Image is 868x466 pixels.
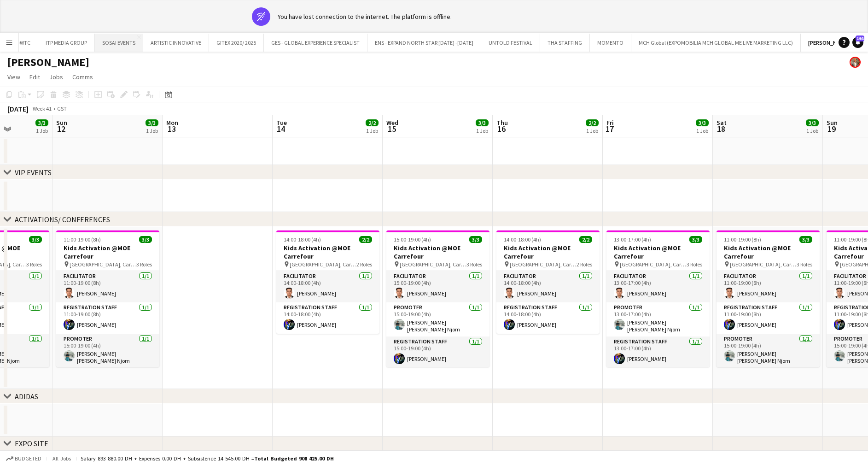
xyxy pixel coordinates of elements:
app-job-card: 11:00-19:00 (8h)3/3Kids Activation @MOE Carrefour [GEOGRAPHIC_DATA], Carrefour3 RolesFacilitator1... [717,231,820,367]
span: [GEOGRAPHIC_DATA], Carrefour [620,261,687,268]
span: Tue [276,118,287,127]
span: 2 Roles [577,261,592,268]
span: 14:00-18:00 (4h) [504,236,541,243]
span: [GEOGRAPHIC_DATA], Carrefour [510,261,577,268]
span: View [7,73,20,81]
app-job-card: 15:00-19:00 (4h)3/3Kids Activation @MOE Carrefour [GEOGRAPHIC_DATA], Carrefour3 RolesFacilitator1... [386,231,489,367]
button: ENS - EXPAND NORTH STAR [DATE] -[DATE] [367,34,481,52]
div: 1 Job [36,127,48,134]
span: Fri [606,118,614,127]
app-user-avatar: Clinton Appel [850,57,861,68]
h3: Kids Activation @MOE Carrefour [606,244,710,261]
span: 3 Roles [136,261,152,268]
button: ARTISTIC INNOVATIVE [143,34,209,52]
div: 1 Job [476,127,488,134]
span: 3/3 [476,119,489,126]
span: Sun [56,118,67,127]
span: 2/2 [359,236,372,243]
span: 18 [715,124,727,134]
span: 3 Roles [26,261,42,268]
app-job-card: 13:00-17:00 (4h)3/3Kids Activation @MOE Carrefour [GEOGRAPHIC_DATA], Carrefour3 RolesFacilitator1... [606,231,710,367]
span: Jobs [49,73,63,81]
span: [GEOGRAPHIC_DATA], Carrefour [290,261,356,268]
span: Sat [717,118,727,127]
a: 198 [852,37,863,48]
app-card-role: Registration Staff1/113:00-17:00 (4h)[PERSON_NAME] [606,337,710,368]
span: 3/3 [689,236,702,243]
div: ADIDAS [15,392,38,401]
span: 3/3 [35,119,48,126]
span: 11:00-19:00 (8h) [64,236,101,243]
h1: [PERSON_NAME] [7,55,89,69]
span: 13:00-17:00 (4h) [614,236,651,243]
span: 3 Roles [797,261,812,268]
app-card-role: Registration Staff1/115:00-19:00 (4h)[PERSON_NAME] [386,337,489,368]
span: Thu [496,118,508,127]
button: DWTC [9,34,38,52]
app-card-role: Promoter1/115:00-19:00 (4h)[PERSON_NAME] [PERSON_NAME] Njom [386,303,489,337]
span: 3/3 [799,236,812,243]
div: 11:00-19:00 (8h)3/3Kids Activation @MOE Carrefour [GEOGRAPHIC_DATA], Carrefour3 RolesFacilitator1... [56,231,159,367]
div: EXPO SITE [15,439,48,448]
span: Budgeted [15,455,41,462]
span: 2 Roles [356,261,372,268]
span: 2/2 [366,119,379,126]
a: Jobs [46,71,67,83]
span: 3 Roles [466,261,482,268]
span: Total Budgeted 908 425.00 DH [254,455,334,462]
app-card-role: Promoter1/115:00-19:00 (4h)[PERSON_NAME] [PERSON_NAME] Njom [56,334,159,368]
app-card-role: Registration Staff1/111:00-19:00 (8h)[PERSON_NAME] [56,303,159,334]
app-card-role: Facilitator1/111:00-19:00 (8h)[PERSON_NAME] [717,271,820,303]
app-card-role: Facilitator1/114:00-18:00 (4h)[PERSON_NAME] [276,271,379,303]
a: Comms [69,71,97,83]
div: 1 Job [806,127,818,134]
app-card-role: Facilitator1/111:00-19:00 (8h)[PERSON_NAME] [56,271,159,303]
span: 15:00-19:00 (4h) [394,236,431,243]
span: 13 [165,124,178,134]
span: 14:00-18:00 (4h) [284,236,321,243]
div: ACTIVATIONS/ CONFERENCES [15,215,110,224]
button: UNTOLD FESTIVAL [481,34,540,52]
span: 3/3 [806,119,819,126]
app-card-role: Registration Staff1/111:00-19:00 (8h)[PERSON_NAME] [717,303,820,334]
div: GST [57,105,67,112]
h3: Kids Activation @MOE Carrefour [56,244,159,261]
button: THA STAFFING [540,34,590,52]
button: [PERSON_NAME] [801,34,856,52]
span: 3/3 [146,119,158,126]
div: [DATE] [7,104,29,113]
button: ITP MEDIA GROUP [38,34,95,52]
span: 3/3 [696,119,709,126]
div: VIP EVENTS [15,168,52,177]
span: Edit [29,73,40,81]
span: 19 [825,124,838,134]
button: Budgeted [5,454,43,464]
span: 15 [385,124,398,134]
span: [GEOGRAPHIC_DATA], Carrefour [730,261,797,268]
h3: Kids Activation @MOE Carrefour [386,244,489,261]
h3: Kids Activation @MOE Carrefour [717,244,820,261]
span: [GEOGRAPHIC_DATA], Carrefour [70,261,136,268]
div: Salary 893 880.00 DH + Expenses 0.00 DH + Subsistence 14 545.00 DH = [81,455,334,462]
span: 3/3 [469,236,482,243]
span: 3 Roles [687,261,702,268]
button: GITEX 2020/ 2025 [209,34,264,52]
app-job-card: 14:00-18:00 (4h)2/2Kids Activation @MOE Carrefour [GEOGRAPHIC_DATA], Carrefour2 RolesFacilitator1... [276,231,379,334]
span: All jobs [51,455,73,462]
span: [GEOGRAPHIC_DATA], Carrefour [400,261,466,268]
span: Week 41 [30,105,53,112]
span: 198 [856,35,864,41]
app-card-role: Promoter1/115:00-19:00 (4h)[PERSON_NAME] [PERSON_NAME] Njom [717,334,820,368]
span: 2/2 [586,119,599,126]
span: 3/3 [29,236,42,243]
span: 2/2 [579,236,592,243]
div: 1 Job [696,127,708,134]
h3: Kids Activation @MOE Carrefour [276,244,379,261]
app-card-role: Registration Staff1/114:00-18:00 (4h)[PERSON_NAME] [276,303,379,334]
div: 1 Job [146,127,158,134]
h3: Kids Activation @MOE Carrefour [496,244,600,261]
span: 17 [605,124,614,134]
span: 11:00-19:00 (8h) [724,236,761,243]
